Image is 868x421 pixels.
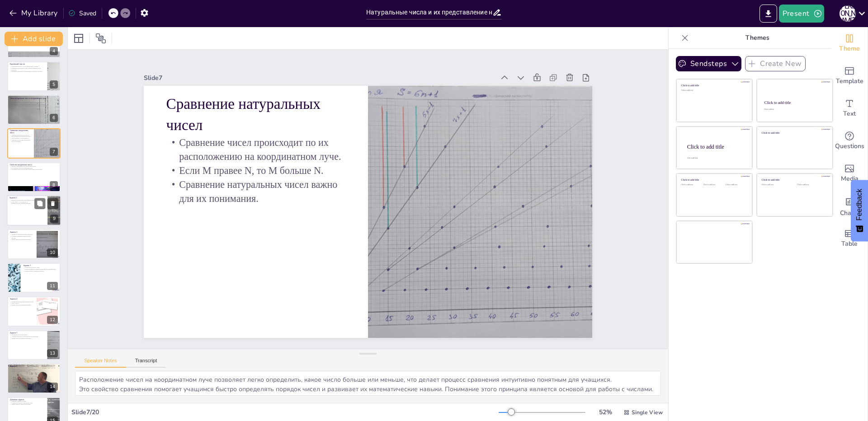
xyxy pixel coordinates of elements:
[7,61,61,91] div: https://cdn.sendsteps.com/images/logo/sendsteps_logo_white.pnghttps://cdn.sendsteps.com/images/lo...
[50,148,58,156] div: 7
[171,115,352,162] p: Сравнение чисел происходит по их расположению на координатном луче.
[855,189,863,220] span: Feedback
[23,267,58,269] p: Задание на сортировку точек.
[10,337,45,339] p: Задание помогает закрепить материал.
[10,367,58,369] p: Задание на рисование координатного луча.
[50,114,58,122] div: 6
[10,103,58,105] p: Визуализация чисел на координатном луче облегчает их понимание.
[594,408,616,416] div: 52 %
[10,139,31,142] p: Сравнение натуральных чисел важно для их понимания.
[10,70,45,72] p: Понимание единичного отрезка важно для работы с числами.
[840,5,856,23] button: [PERSON_NAME]
[762,178,826,182] div: Click to add title
[687,143,745,150] div: Click to add title
[797,184,826,186] div: Click to add text
[10,97,58,100] p: Связь натуральных чисел и координатного луча
[10,163,58,166] p: Свойства натуральных чисел
[50,80,58,89] div: 5
[10,401,45,402] p: Домашнее задание на чтение.
[10,230,34,233] p: Задание 2
[692,27,822,49] p: Themes
[831,190,868,222] div: Add charts and graphs
[7,195,61,226] div: https://cdn.sendsteps.com/images/logo/sendsteps_logo_white.pnghttps://cdn.sendsteps.com/images/lo...
[10,102,58,103] p: Натуральные числа соответствуют точкам на координатном луче.
[47,316,58,324] div: 12
[703,184,724,186] div: Click to add text
[840,208,859,218] span: Charts
[681,84,746,87] div: Click to add title
[9,196,45,199] p: Задание 1
[7,263,61,293] div: 11
[843,109,856,119] span: Text
[10,62,45,65] p: Единичный отрезок
[10,234,34,235] p: Задание на определение количества чисел.
[23,270,58,272] p: Задание помогает закрепить материал.
[7,229,61,259] div: https://cdn.sendsteps.com/images/logo/sendsteps_logo_white.pnghttps://cdn.sendsteps.com/images/lo...
[47,282,58,290] div: 11
[10,168,58,170] p: Понимание свойств натуральных чисел важно для обучения.
[726,184,746,186] div: Click to add text
[7,95,61,125] div: https://cdn.sendsteps.com/images/logo/sendsteps_logo_white.pnghttps://cdn.sendsteps.com/images/lo...
[632,409,663,416] span: Single View
[7,6,61,20] button: My Library
[10,336,45,337] p: Учащиеся развивают навыки работы с координатами.
[10,138,31,140] p: Если M правее N, то M больше N.
[779,5,824,23] button: Present
[7,364,61,393] div: 14
[831,27,868,60] div: Change the overall theme
[681,184,702,186] div: Click to add text
[10,334,45,336] p: Задание на указание координат.
[10,239,34,240] p: Задание помогает закрепить материал.
[841,174,859,184] span: Media
[47,383,58,391] div: 14
[10,167,58,169] p: Это свойство помогает в сравнении чисел.
[366,6,492,19] input: Insert title
[167,157,348,203] p: Сравнение натуральных чисел важно для их понимания.
[764,100,825,105] div: Click to add title
[10,303,34,304] p: Ответ: точка N.
[764,109,824,111] div: Click to add text
[7,296,61,326] div: 12
[9,199,45,201] p: Задание на определение расположения точек.
[23,268,58,270] p: Учащиеся развивают навыки понимания расположения чисел.
[68,9,96,18] div: Saved
[831,222,868,255] div: Add a table
[10,134,31,137] p: Сравнение чисел происходит по их расположению на координатном луче.
[835,141,864,151] span: Questions
[7,162,61,192] div: https://cdn.sendsteps.com/images/logo/sendsteps_logo_white.pnghttps://cdn.sendsteps.com/images/lo...
[841,239,858,249] span: Table
[762,184,790,186] div: Click to add text
[10,298,34,300] p: Задание 4
[10,369,58,370] p: Учащиеся развивают навыки понимания координат.
[7,128,61,158] div: https://cdn.sendsteps.com/images/logo/sendsteps_logo_white.pnghttps://cdn.sendsteps.com/images/lo...
[50,215,58,223] div: 9
[851,180,868,241] button: Feedback - Show survey
[831,92,868,125] div: Add text boxes
[831,157,868,190] div: Add images, graphics, shapes or video
[126,358,166,368] button: Transcript
[840,5,856,22] div: [PERSON_NAME]
[10,365,58,368] p: Задание 6
[7,330,61,360] div: 13
[10,370,58,372] p: Задание помогает закрепить материал.
[836,76,863,86] span: Template
[759,5,777,23] button: Export to PowerPoint
[47,349,58,357] div: 13
[839,44,860,54] span: Theme
[831,60,868,92] div: Add ready made slides
[10,402,45,404] p: Учащиеся готовятся к следующему уроку.
[10,304,34,306] p: Задание помогает закрепить материал.
[47,198,58,209] button: Delete Slide
[687,157,744,159] div: Click to add body
[5,32,63,46] button: Add slide
[50,47,58,55] div: 4
[10,398,45,401] p: Домашнее задание
[10,165,58,167] p: Свойство транзитивности в натуральных числах.
[10,105,58,107] p: Связь натуральных чисел и координатного луча помогает в сравнении.
[9,201,45,203] p: Ответ: точка C с координатой 78.
[95,33,106,44] span: Position
[10,65,45,67] p: Единичный отрезок - это расстояние между точками.
[831,125,868,157] div: Get real-time input from your audience
[75,371,661,396] textarea: Расположение чисел на координатном луче позволяет легко определить, какое число больше или меньше...
[10,67,45,70] p: Единичный отрезок может быть разным в зависимости от масштаба.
